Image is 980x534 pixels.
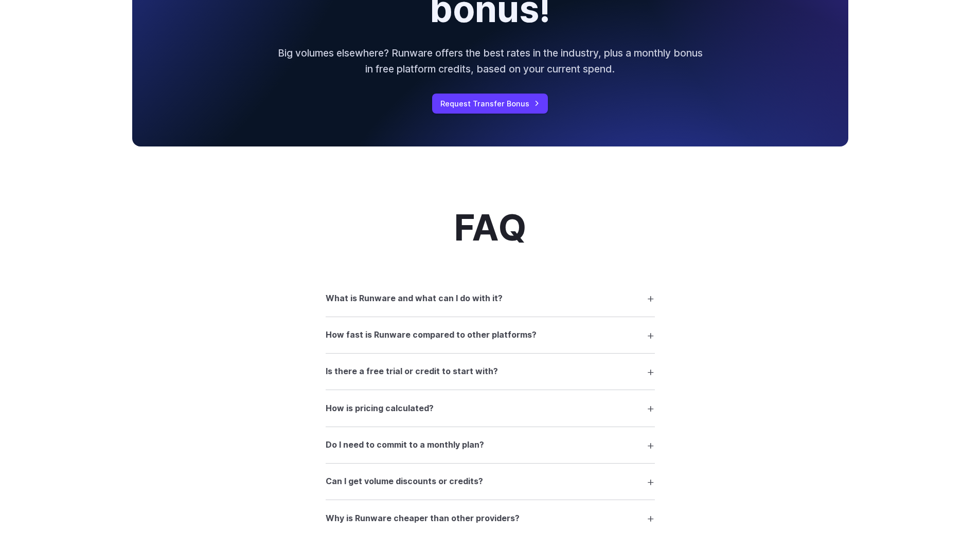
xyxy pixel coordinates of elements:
h3: How is pricing calculated? [326,402,434,415]
summary: How fast is Runware compared to other platforms? [326,325,655,345]
h3: Can I get volume discounts or credits? [326,475,483,488]
summary: Why is Runware cheaper than other providers? [326,508,655,528]
summary: Can I get volume discounts or credits? [326,472,655,491]
summary: Is there a free trial or credit to start with? [326,362,655,381]
a: Request Transfer Bonus [432,94,548,114]
h3: Why is Runware cheaper than other providers? [326,512,520,525]
summary: What is Runware and what can I do with it? [326,288,655,308]
h2: FAQ [454,208,526,248]
h3: Is there a free trial or credit to start with? [326,365,498,378]
h3: What is Runware and what can I do with it? [326,292,503,305]
h3: How fast is Runware compared to other platforms? [326,328,537,342]
summary: Do I need to commit to a monthly plan? [326,435,655,455]
p: Big volumes elsewhere? Runware offers the best rates in the industry, plus a monthly bonus in fre... [276,45,704,77]
summary: How is pricing calculated? [326,398,655,418]
h3: Do I need to commit to a monthly plan? [326,438,484,452]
